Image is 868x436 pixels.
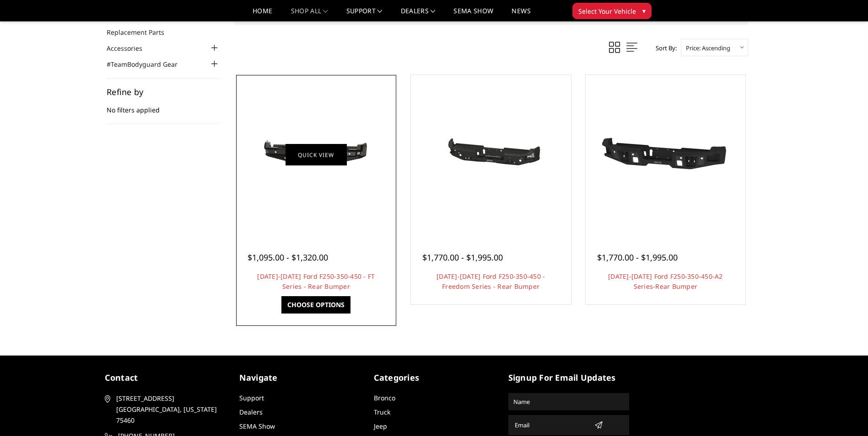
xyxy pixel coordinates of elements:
label: Sort By: [651,41,677,55]
input: Name [510,394,628,409]
a: Jeep [374,422,387,431]
a: Truck [374,408,390,416]
a: Accessories [107,43,154,53]
a: Dealers [239,408,263,416]
a: Dealers [401,8,436,21]
h5: Navigate [239,372,360,384]
span: Select Your Vehicle [578,6,636,16]
button: Select Your Vehicle [572,3,652,19]
a: SEMA Show [453,8,493,21]
a: shop all [291,8,328,21]
img: 2023-2025 Ford F250-350-450 - FT Series - Rear Bumper [243,120,389,190]
img: 2023-2025 Ford F250-350-450-A2 Series-Rear Bumper [592,114,739,196]
a: 2023-2025 Ford F250-350-450-A2 Series-Rear Bumper 2023-2025 Ford F250-350-450-A2 Series-Rear Bumper [588,77,744,233]
a: Support [239,393,264,402]
h5: Refine by [107,88,220,96]
a: Replacement Parts [107,27,176,37]
div: No filters applied [107,88,220,124]
a: [DATE]-[DATE] Ford F250-350-450 - Freedom Series - Rear Bumper [437,272,545,291]
h5: contact [105,372,226,384]
h5: signup for email updates [508,372,629,384]
a: [DATE]-[DATE] Ford F250-350-450 - FT Series - Rear Bumper [257,272,375,291]
input: Email [511,418,591,432]
span: $1,770.00 - $1,995.00 [597,252,678,263]
a: 2023-2025 Ford F250-350-450 - Freedom Series - Rear Bumper 2023-2025 Ford F250-350-450 - Freedom ... [413,77,569,233]
a: Bronco [374,393,395,402]
a: Home [253,8,272,21]
a: Quick view [286,144,347,165]
span: [STREET_ADDRESS] [GEOGRAPHIC_DATA], [US_STATE] 75460 [116,393,222,426]
a: SEMA Show [239,422,275,431]
span: $1,770.00 - $1,995.00 [422,252,503,263]
a: Choose Options [281,296,350,314]
span: $1,095.00 - $1,320.00 [248,252,328,263]
h5: Categories [374,372,495,384]
a: [DATE]-[DATE] Ford F250-350-450-A2 Series-Rear Bumper [608,272,723,291]
a: Support [346,8,383,21]
a: #TeamBodyguard Gear [107,59,189,69]
a: News [512,8,530,21]
span: ▾ [642,6,646,16]
a: 2023-2025 Ford F250-350-450 - FT Series - Rear Bumper [238,77,394,233]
